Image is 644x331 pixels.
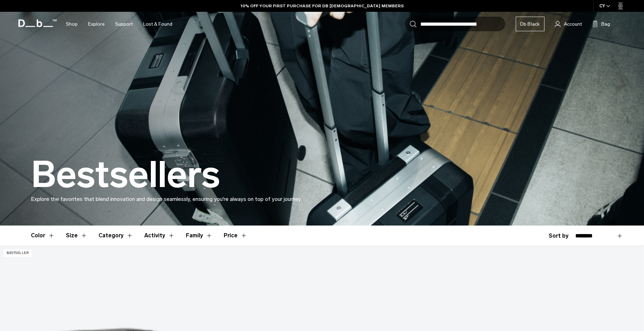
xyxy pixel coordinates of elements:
[143,12,172,36] a: Lost & Found
[61,12,178,36] nav: Main Navigation
[241,3,404,9] a: 10% OFF YOUR FIRST PURCHASE FOR DB [DEMOGRAPHIC_DATA] MEMBERS
[3,249,32,257] p: Bestseller
[66,12,78,36] a: Shop
[31,226,55,246] button: Toggle Filter
[31,155,220,195] h1: Bestsellers
[144,226,175,246] button: Toggle Filter
[224,226,247,246] button: Toggle Price
[555,20,582,28] a: Account
[601,20,610,28] span: Bag
[564,20,582,28] span: Account
[592,20,610,28] button: Bag
[66,226,87,246] button: Toggle Filter
[31,196,302,202] span: Explore the favorites that blend innovation and design seamlessly, ensuring you're always on top ...
[186,226,213,246] button: Toggle Filter
[516,17,544,31] a: Db Black
[88,12,105,36] a: Explore
[98,226,133,246] button: Toggle Filter
[115,12,133,36] a: Support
